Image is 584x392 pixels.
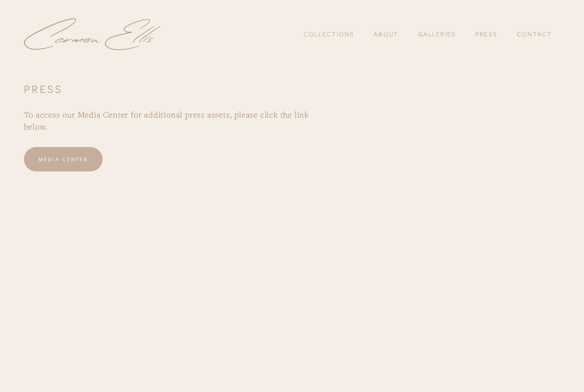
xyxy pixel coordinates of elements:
a: About [374,30,398,38]
h1: PRESS [24,83,560,94]
img: Carmen Ellis Studio [24,18,161,50]
a: Galleries [418,30,456,38]
a: Contact [517,27,552,41]
a: Press [475,27,497,41]
a: MEDIA CENTER [24,147,103,171]
a: Collections [304,27,354,41]
h3: To access our Media Center for additional press assets, please click the link below. [24,109,331,133]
